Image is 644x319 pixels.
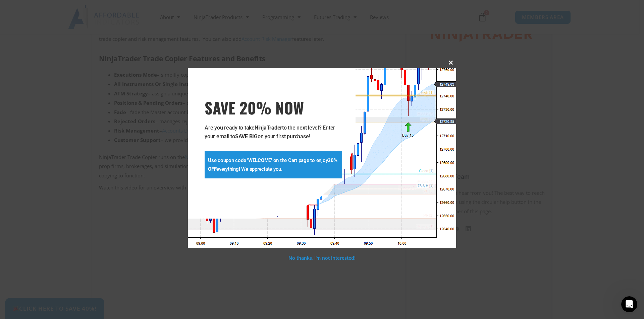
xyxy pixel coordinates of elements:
[208,157,337,172] strong: 20% OFF
[621,296,637,312] iframe: Intercom live chat
[288,255,355,261] a: No thanks, I’m not interested!
[248,157,271,163] strong: WELCOME
[205,98,342,117] h3: SAVE 20% NOW
[205,124,342,141] p: Are you ready to take to the next level? Enter your email to on your first purchase!
[255,125,282,131] strong: NinjaTrader
[208,156,339,173] p: Use coupon code ' ' on the Cart page to enjoy everything! We appreciate you.
[235,133,258,140] strong: SAVE BIG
